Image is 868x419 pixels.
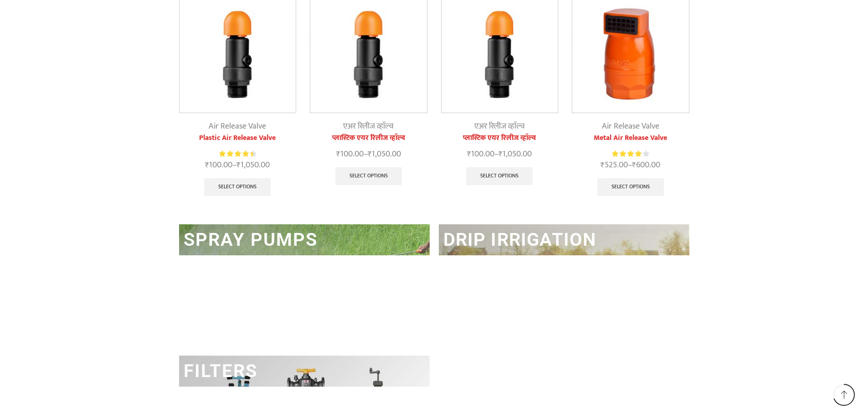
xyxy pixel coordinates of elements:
[443,229,596,250] a: DRIP IRRIGATION
[219,149,253,159] span: Rated out of 5
[310,133,427,144] a: प्लास्टिक एयर रिलीज व्हाॅल्व
[368,147,401,161] bdi: 1,050.00
[601,158,628,172] bdi: 525.00
[184,360,257,382] a: FILTERS
[441,133,559,144] a: प्लास्टिक एयर रिलीज व्हाॅल्व
[310,148,427,160] span: –
[219,149,256,159] div: Rated 4.57 out of 5
[441,148,559,160] span: –
[236,158,270,172] bdi: 1,050.00
[336,147,340,161] span: ₹
[612,149,642,159] span: Rated out of 5
[343,119,394,133] a: एअर रिलीज व्हाॅल्व
[602,119,659,133] a: Air Release Valve
[205,158,232,172] bdi: 100.00
[179,159,297,171] span: –
[632,158,636,172] span: ₹
[179,133,297,144] a: Plastic Air Release Valve
[335,167,402,186] a: Select options for “प्लास्टिक एयर रिलीज व्हाॅल्व”
[612,149,649,159] div: Rated 4.14 out of 5
[632,158,660,172] bdi: 600.00
[205,158,209,172] span: ₹
[368,147,372,161] span: ₹
[498,147,503,161] span: ₹
[572,133,689,144] a: Metal Air Release Valve
[597,178,664,197] a: Select options for “Metal Air Release Valve”
[336,147,364,161] bdi: 100.00
[184,229,318,250] a: SPRAY PUMPS
[474,119,525,133] a: एअर रिलीज व्हाॅल्व
[204,178,271,197] a: Select options for “Plastic Air Release Valve”
[209,119,266,133] a: Air Release Valve
[467,147,494,161] bdi: 100.00
[498,147,532,161] bdi: 1,050.00
[467,147,471,161] span: ₹
[466,167,533,186] a: Select options for “प्लास्टिक एयर रिलीज व्हाॅल्व”
[572,159,689,171] span: –
[601,158,605,172] span: ₹
[236,158,241,172] span: ₹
